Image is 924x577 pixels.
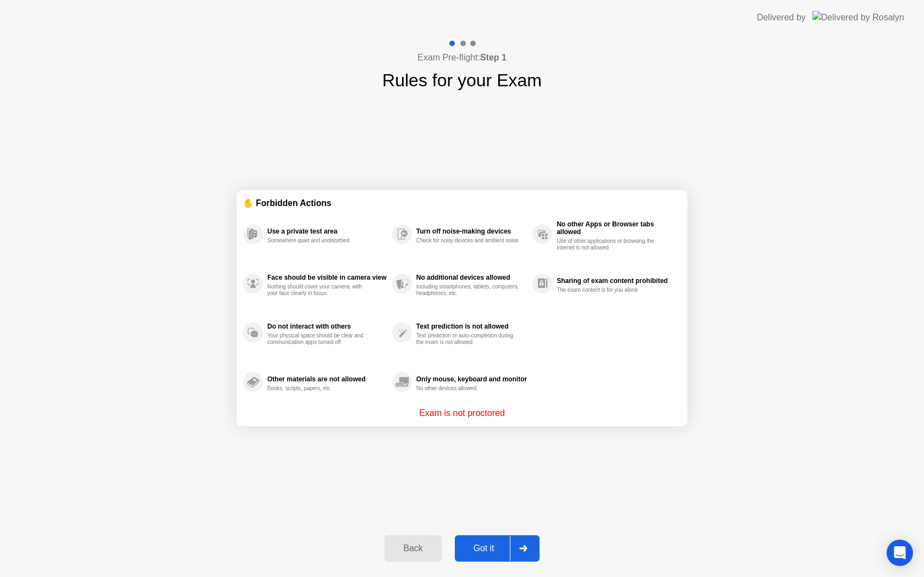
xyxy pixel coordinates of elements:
[480,53,507,62] b: Step 1
[416,323,527,330] div: Text prediction is not allowed
[417,51,507,64] h4: Exam Pre-flight:
[416,274,527,281] div: No additional devices allowed
[267,228,387,235] div: Use a private test area
[267,237,371,244] div: Somewhere quiet and undisturbed
[416,375,527,383] div: Only mouse, keyboard and monitor
[267,385,371,392] div: Books, scripts, papers, etc
[757,11,806,24] div: Delivered by
[382,67,542,93] h1: Rules for your Exam
[384,535,441,562] button: Back
[887,540,913,566] div: Open Intercom Messenger
[458,543,510,553] div: Got it
[416,332,520,346] div: Text prediction or auto-completion during the exam is not allowed
[267,284,371,297] div: Nothing should cover your camera, with your face clearly in focus
[455,535,540,562] button: Got it
[557,220,675,236] div: No other Apps or Browser tabs allowed
[812,11,904,24] img: Delivered by Rosalyn
[267,274,387,281] div: Face should be visible in camera view
[416,385,520,392] div: No other devices allowed
[419,407,505,420] p: Exam is not proctored
[267,332,371,346] div: Your physical space should be clear and communication apps turned off
[243,197,681,209] div: ✋ Forbidden Actions
[416,237,520,244] div: Check for noisy devices and ambient noise
[416,228,527,235] div: Turn off noise-making devices
[557,238,661,251] div: Use of other applications or browsing the internet is not allowed
[557,287,661,293] div: The exam content is for you alone
[416,284,520,297] div: Including smartphones, tablets, computers, headphones, etc.
[267,323,387,330] div: Do not interact with others
[388,543,438,553] div: Back
[557,277,675,285] div: Sharing of exam content prohibited
[267,375,387,383] div: Other materials are not allowed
